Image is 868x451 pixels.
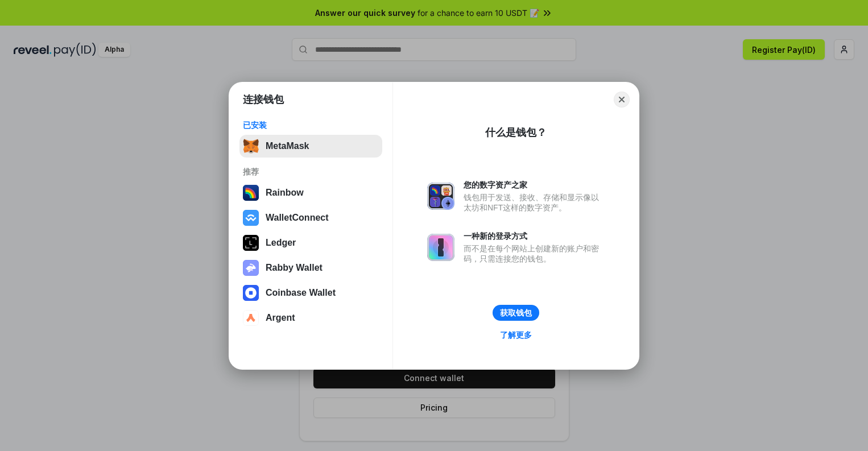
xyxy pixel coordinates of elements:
div: WalletConnect [266,213,329,223]
img: svg+xml,%3Csvg%20xmlns%3D%22http%3A%2F%2Fwww.w3.org%2F2000%2Fsvg%22%20fill%3D%22none%22%20viewBox... [243,260,259,276]
div: 推荐 [243,167,379,177]
div: 了解更多 [500,330,532,340]
div: 已安装 [243,120,379,130]
button: Close [614,92,630,107]
button: Coinbase Wallet [239,282,382,304]
div: 获取钱包 [500,308,532,318]
div: 而不是在每个网站上创建新的账户和密码，只需连接您的钱包。 [464,243,605,264]
img: svg+xml,%3Csvg%20xmlns%3D%22http%3A%2F%2Fwww.w3.org%2F2000%2Fsvg%22%20width%3D%2228%22%20height%3... [243,235,259,251]
div: Argent [266,313,295,323]
div: Rainbow [266,188,304,198]
img: svg+xml,%3Csvg%20width%3D%2228%22%20height%3D%2228%22%20viewBox%3D%220%200%2028%2028%22%20fill%3D... [243,285,259,301]
button: WalletConnect [239,206,382,229]
div: 您的数字资产之家 [464,180,605,190]
img: svg+xml,%3Csvg%20width%3D%2228%22%20height%3D%2228%22%20viewBox%3D%220%200%2028%2028%22%20fill%3D... [243,210,259,226]
button: MetaMask [239,135,382,158]
div: 钱包用于发送、接收、存储和显示像以太坊和NFT这样的数字资产。 [464,192,605,213]
button: Argent [239,307,382,329]
img: svg+xml,%3Csvg%20width%3D%2228%22%20height%3D%2228%22%20viewBox%3D%220%200%2028%2028%22%20fill%3D... [243,310,259,326]
div: Coinbase Wallet [266,288,336,298]
div: 一种新的登录方式 [464,231,605,241]
a: 了解更多 [493,328,539,342]
button: Ledger [239,231,382,254]
div: 什么是钱包？ [485,126,547,139]
button: 获取钱包 [493,305,539,321]
img: svg+xml,%3Csvg%20xmlns%3D%22http%3A%2F%2Fwww.w3.org%2F2000%2Fsvg%22%20fill%3D%22none%22%20viewBox... [427,183,454,210]
button: Rainbow [239,181,382,204]
div: MetaMask [266,141,309,151]
img: svg+xml,%3Csvg%20width%3D%22120%22%20height%3D%22120%22%20viewBox%3D%220%200%20120%20120%22%20fil... [243,185,259,201]
div: Rabby Wallet [266,263,323,273]
button: Rabby Wallet [239,256,382,279]
img: svg+xml,%3Csvg%20fill%3D%22none%22%20height%3D%2233%22%20viewBox%3D%220%200%2035%2033%22%20width%... [243,138,259,154]
h1: 连接钱包 [243,93,284,106]
div: Ledger [266,238,296,248]
img: svg+xml,%3Csvg%20xmlns%3D%22http%3A%2F%2Fwww.w3.org%2F2000%2Fsvg%22%20fill%3D%22none%22%20viewBox... [427,234,454,261]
